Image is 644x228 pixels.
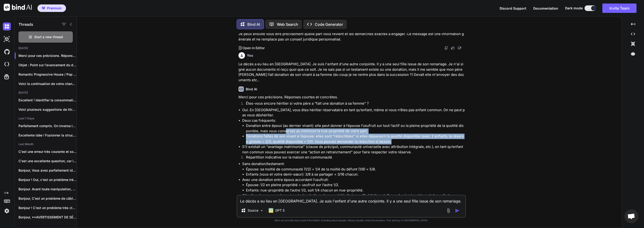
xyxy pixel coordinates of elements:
[18,133,77,138] p: Excellente idée ! Fusionner la structure hypnotique...
[15,46,77,50] h2: [DATE]
[4,4,32,11] img: Bind AI
[247,53,253,58] h6: You
[500,6,526,11] button: Discord Support
[3,60,11,68] img: cloudideIcon
[242,118,465,144] li: Deux cas fréquents:
[242,193,465,198] li: Attention: la veuve peut aussi avoir des droits au logement (droit viager d’habitation et d’usage...
[18,98,77,103] p: Excellent ! Identifier la consommation par thread...
[3,22,11,30] img: darkChat
[455,208,460,213] img: icon
[18,63,77,67] p: Objet : Point sur l’avancement du dossie...
[42,7,45,10] img: premium
[451,46,455,50] img: like
[15,91,77,95] h2: [DATE]
[446,208,451,213] img: attachment
[277,22,298,27] p: Web Search
[18,159,77,163] p: C'est une excellente question, car il n'existe...
[18,177,77,182] p: Bonjour ! Oui, c'est un problème très...
[242,177,465,193] li: Avec une donation entre époux accordant l’usufruit:
[242,107,465,118] li: Oui. En [GEOGRAPHIC_DATA], vous êtes héritier réservataire en tant qu’enfant, même si vous n’êtes...
[269,208,273,213] img: GPT 5
[18,168,77,173] p: Bonjour, Vous avez parfaitement identifié le problème...
[246,172,465,177] li: Enfants (vous et votre demi-sœur): 3/8 à se partager = 3/16 chacun.
[3,48,11,56] img: githubDark
[246,134,465,144] li: Donations faites de son vivant à l’épouse: elles sont “réductibles” si elles dépassent la quotité...
[238,95,465,100] p: Merci pour ces précisions. Réponses courtes et concrètes.
[260,209,264,213] img: Pick Models
[565,6,583,11] span: Dark mode
[18,149,77,154] p: C'est une erreur très courante et souvent...
[246,188,465,193] li: Enfants: nue-propriété de l’autre 1/2, soit 1/4 chacun en nue-propriété.
[533,6,558,11] button: Documentation
[248,208,258,213] p: Source
[242,46,265,50] p: Open in Editor
[3,207,11,215] img: settings
[15,117,77,120] h2: Last 7 Days
[242,144,465,155] li: S’il existait un “avantage matrimonial” (clause de préciput, communauté universelle avec attribut...
[315,22,343,27] p: Code Generator
[444,46,448,50] img: copy
[47,6,62,11] span: Premium
[247,22,260,27] p: Bind AI
[37,4,66,12] button: premiumPremium
[18,53,77,58] p: Merci pour ces précisions. Réponses cour...
[3,35,11,43] img: darkAi-studio
[246,87,257,92] h6: Bind AI
[246,167,465,172] li: Épouse: sa moitié de communauté (1/2) + 1/4 de la moitié du défunt (1/8) = 5/8.
[18,206,77,210] p: Bonjour ! C'est un problème très classique...
[18,107,77,112] p: Voici plusieurs suggestions de titres basées sur...
[18,215,77,220] p: Bonjour, **AVERTISSEMENT DE SÉCURITÉ : Avant toute...
[238,62,465,83] p: Le décès a eu lieu en [GEOGRAPHIC_DATA]. Je suis l'enfant d'une autre conjointe. Il y a une seul ...
[242,101,465,107] li: Êtes-vous encore héritier si votre père a “fait une donation à sa femme” ?
[18,196,77,201] p: Bonjour, C'est un problème de câblage très...
[275,208,285,213] p: GPT 5
[242,161,465,177] li: Sans donation/testament:
[18,81,77,86] p: Voici la continuation de votre chanson adaptée...
[237,219,466,222] p: Bind can provide inaccurate information, including about people. Always double-check its answers....
[246,123,465,134] li: Donation entre époux (au dernier vivant): elle peut donner à l’épouse l’usufruit sur tout l’actif...
[18,124,77,128] p: Parfaitement compris. On inverse la recette :...
[18,72,77,77] p: Romantic Progressive House / Pop Dance (...
[533,6,558,10] span: Documentation
[457,46,461,50] img: dislike
[15,142,77,146] h2: Last Month
[18,22,33,27] h1: Threads
[246,182,465,188] li: Épouse: 1/2 en pleine propriété + usufruit sur l’autre 1/2.
[238,31,465,42] p: Je peux ensuite vous dire précisément quelle part vous revient et les démarches exactes à engager...
[242,155,465,161] li: Répartition indicative sur la maison en communauté
[500,6,526,10] span: Discord Support
[624,209,638,223] div: Ouvrir le chat
[18,187,77,191] p: Bonjour. Avant toute manipulation, coupez le courant...
[34,35,63,39] span: Start a new thread
[602,4,637,13] button: Invite Team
